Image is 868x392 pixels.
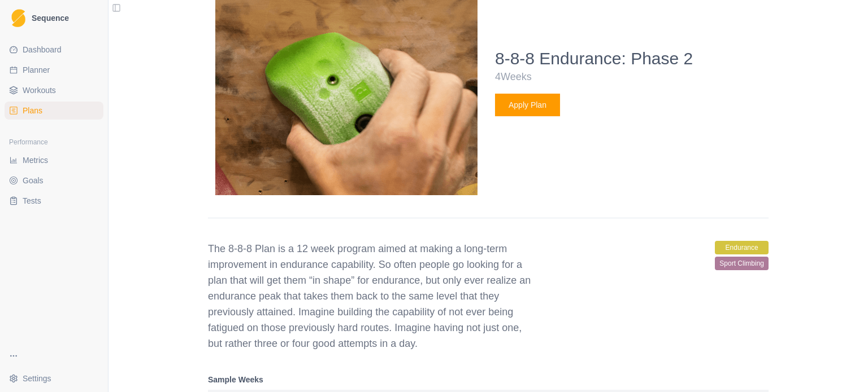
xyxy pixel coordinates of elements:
a: Tests [5,192,103,210]
p: 4 Weeks [495,69,769,85]
button: Settings [5,369,103,387]
span: Sequence [32,14,69,22]
a: Plans [5,102,103,120]
a: Goals [5,171,103,190]
span: Workouts [23,85,56,96]
a: Workouts [5,81,103,99]
h4: 8-8-8 Endurance: Phase 2 [495,49,769,69]
h4: Sample Weeks [208,374,769,385]
a: Metrics [5,151,103,169]
span: sport climbing [715,257,769,270]
a: Dashboard [5,41,103,59]
span: Tests [23,195,41,206]
span: Goals [23,175,44,186]
span: Dashboard [23,44,62,55]
a: Planner [5,61,103,79]
button: Apply Plan [495,94,560,116]
span: endurance [715,241,769,254]
span: Metrics [23,155,48,166]
img: Logo [11,9,25,28]
div: Performance [5,133,103,151]
span: Planner [23,64,50,76]
p: The 8-8-8 Plan is a 12 week program aimed at making a long-term improvement in endurance capabili... [208,241,533,351]
a: LogoSequence [5,5,103,32]
span: Plans [23,105,42,116]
